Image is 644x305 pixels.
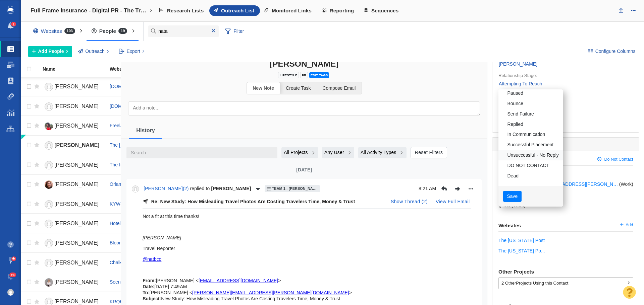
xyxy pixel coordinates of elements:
a: Dead [498,171,563,181]
a: Successful Placement [498,140,563,150]
span: 2 [501,281,504,286]
span: ( ) [619,181,633,187]
span: Websites [498,223,620,229]
a: Replied [498,119,563,130]
a: Bounce [498,98,563,109]
h6: Person Details [492,138,639,151]
img: buzzstream_logo_iconsimple.png [7,6,13,14]
button: Save [503,191,522,202]
span: The Washington Post [498,238,545,243]
a: Unsuccessful - No Reply [498,150,563,160]
div: Projects Using this Contact [499,278,633,289]
a: The [US_STATE] Po... [498,248,545,253]
address: ( ) [498,203,633,209]
span: The Washington Post - Business, msn.com, newsday.com, nzherald.co.nz, iol.co.za, chron.com, parad... [498,248,545,253]
span: 1 [11,22,16,27]
a: Do Not Contact [597,157,633,163]
a: Add [620,223,633,229]
a: Send Failure [498,109,563,119]
img: fd22f7e66fffb527e0485d027231f14a [7,289,14,296]
a: In Communication [498,130,563,140]
a: DO NOT CONTACT [498,160,563,171]
span: Other [505,281,516,286]
span: Work [621,181,631,187]
span: 24 [9,273,16,278]
h6: Other Projects [498,269,633,275]
a: Paused [498,88,563,99]
a: The [US_STATE] Post [498,238,545,243]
